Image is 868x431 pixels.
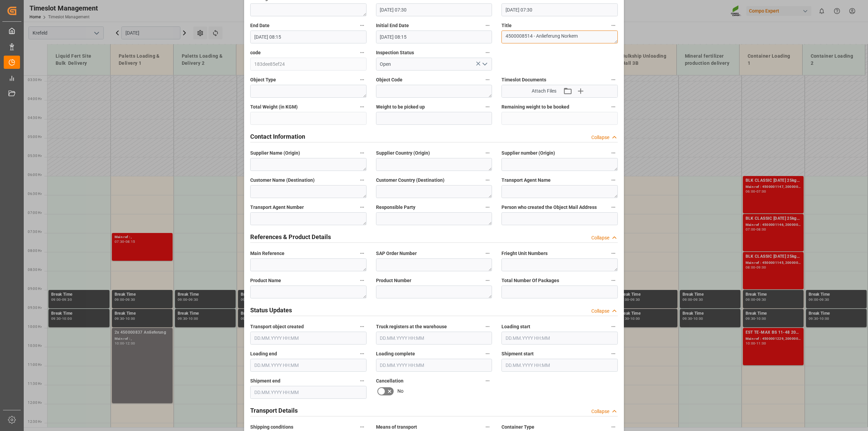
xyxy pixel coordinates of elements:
button: Initial End Date [483,21,492,30]
button: Shipment start [609,349,618,358]
button: Customer Name (Destination) [358,176,367,184]
button: Transport object created [358,322,367,331]
span: Loading complete [376,350,415,357]
button: Loading complete [483,349,492,358]
button: Supplier Country (Origin) [483,149,492,157]
span: Container Type [501,424,534,431]
span: Loading start [501,323,530,330]
span: Shipment end [250,377,280,385]
span: Supplier Country (Origin) [376,150,430,157]
button: open menu [479,59,490,70]
span: Initial End Date [376,22,409,29]
button: End Date [358,21,367,30]
span: Transport object created [250,323,304,330]
input: DD.MM.YYYY HH:MM [376,31,492,43]
button: Loading start [609,322,618,331]
button: Responsible Party [483,203,492,212]
input: DD.MM.YYYY HH:MM [501,359,618,372]
span: Object Type [250,76,276,83]
input: DD.MM.YYYY HH:MM [250,332,367,345]
span: Frieght Unit Numbers [501,250,548,257]
span: Responsible Party [376,204,415,211]
button: SAP Order Number [483,249,492,258]
span: Cancellation [376,377,403,385]
span: Shipping conditions [250,424,293,431]
span: Product Name [250,277,281,284]
span: SAP Order Number [376,250,417,257]
button: Transport Agent Number [358,203,367,212]
input: DD.MM.YYYY HH:MM [376,359,492,372]
span: Transport Agent Name [501,177,551,184]
input: DD.MM.YYYY HH:MM [501,3,618,16]
h2: Contact Information [250,132,305,141]
button: Timeslot Documents [609,75,618,84]
button: code [358,48,367,57]
button: Truck registers at the warehouse [483,322,492,331]
span: Product Number [376,277,411,284]
span: Shipment start [501,350,534,357]
span: Customer Country (Destination) [376,177,445,184]
span: code [250,49,261,56]
span: Timeslot Documents [501,76,546,83]
button: Main Reference [358,249,367,258]
div: Collapse [591,134,609,141]
button: Title [609,21,618,30]
span: Supplier number (Origin) [501,150,555,157]
button: Total Number Of Packages [609,276,618,285]
button: Supplier Name (Origin) [358,149,367,157]
textarea: 4500008514 - Anlieferung Norkem [501,31,618,43]
span: Means of transport [376,424,417,431]
span: Inspection Status [376,49,414,56]
span: Attach Files [532,87,556,95]
button: Object Type [358,75,367,84]
button: Remaining weight to be booked [609,102,618,111]
button: Weight to be picked up [483,102,492,111]
button: Shipment end [358,376,367,385]
input: DD.MM.YYYY HH:MM [250,386,367,399]
span: Main Reference [250,250,284,257]
span: Total Weight (in KGM) [250,103,298,111]
span: Loading end [250,350,277,357]
button: Object Code [483,75,492,84]
button: Transport Agent Name [609,176,618,184]
button: Person who created the Object Mail Address [609,203,618,212]
span: Person who created the Object Mail Address [501,204,597,211]
span: No [397,388,403,395]
h2: References & Product Details [250,232,331,241]
button: Product Number [483,276,492,285]
span: Weight to be picked up [376,103,425,111]
input: DD.MM.YYYY HH:MM [250,359,367,372]
div: Collapse [591,234,609,241]
h2: Transport Details [250,406,298,415]
h2: Status Updates [250,306,292,315]
span: Truck registers at the warehouse [376,323,447,330]
input: DD.MM.YYYY HH:MM [250,31,367,43]
span: Title [501,22,512,29]
button: Loading end [358,349,367,358]
button: Frieght Unit Numbers [609,249,618,258]
button: Customer Country (Destination) [483,176,492,184]
span: Total Number Of Packages [501,277,559,284]
input: DD.MM.YYYY HH:MM [376,3,492,16]
button: Product Name [358,276,367,285]
span: Object Code [376,76,402,83]
input: DD.MM.YYYY HH:MM [376,332,492,345]
div: Collapse [591,308,609,315]
button: Inspection Status [483,48,492,57]
span: End Date [250,22,270,29]
span: Transport Agent Number [250,204,304,211]
span: Remaining weight to be booked [501,103,569,111]
input: DD.MM.YYYY HH:MM [501,332,618,345]
button: Cancellation [483,376,492,385]
button: Total Weight (in KGM) [358,102,367,111]
button: Supplier number (Origin) [609,149,618,157]
span: Customer Name (Destination) [250,177,315,184]
div: Collapse [591,408,609,415]
span: Supplier Name (Origin) [250,150,300,157]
